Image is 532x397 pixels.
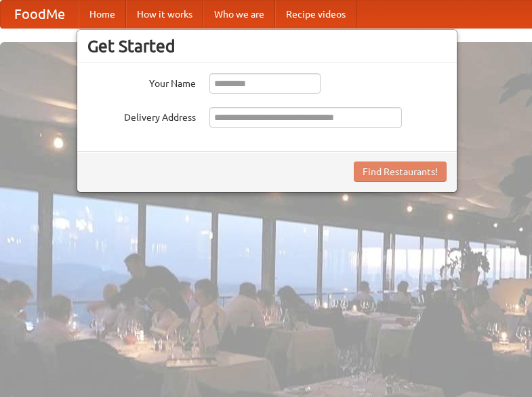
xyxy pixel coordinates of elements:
[275,1,356,28] a: Recipe videos
[203,1,275,28] a: Who we are
[87,73,196,90] label: Your Name
[79,1,126,28] a: Home
[87,36,447,56] h3: Get Started
[1,1,79,28] a: FoodMe
[87,107,196,124] label: Delivery Address
[354,162,447,182] button: Find Restaurants!
[126,1,203,28] a: How it works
